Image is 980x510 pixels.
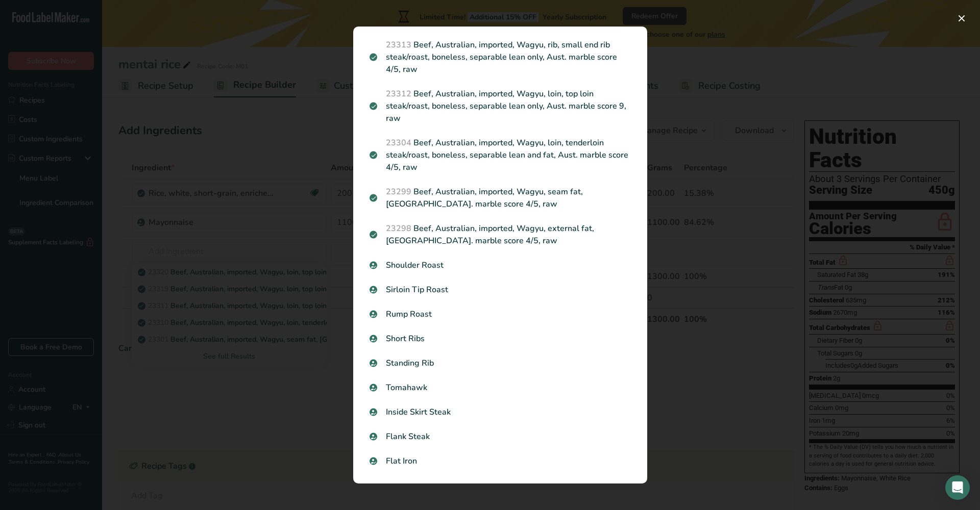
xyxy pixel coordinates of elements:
p: Beef, Australian, imported, Wagyu, seam fat, [GEOGRAPHIC_DATA]. marble score 4/5, raw [370,186,631,210]
p: Standing Rib [370,357,631,369]
p: Shoulder Roast [370,259,631,271]
p: Short Ribs [370,333,631,345]
div: Open Intercom Messenger [945,475,970,500]
span: 23313 [386,39,411,50]
p: Beef, Australian, imported, Wagyu, loin, tenderloin steak/roast, boneless, separable lean and fat... [370,137,631,173]
p: Flat Iron [370,455,631,467]
p: Sirloin Tip Roast [370,284,631,296]
p: Beef, Australian, imported, Wagyu, loin, top loin steak/roast, boneless, separable lean only, Aus... [370,88,631,124]
span: 23312 [386,88,411,99]
p: Rump Roast [370,308,631,320]
p: Flank Steak [370,430,631,443]
p: Inside Skirt Steak [370,406,631,418]
span: 23299 [386,186,411,197]
p: Beef, Australian, imported, Wagyu, rib, small end rib steak/roast, boneless, separable lean only,... [370,39,631,75]
p: Beef, Australian, imported, Wagyu, external fat, [GEOGRAPHIC_DATA]. marble score 4/5, raw [370,222,631,247]
span: 23304 [386,137,411,148]
p: Tomahawk [370,381,631,394]
span: 23298 [386,223,411,234]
